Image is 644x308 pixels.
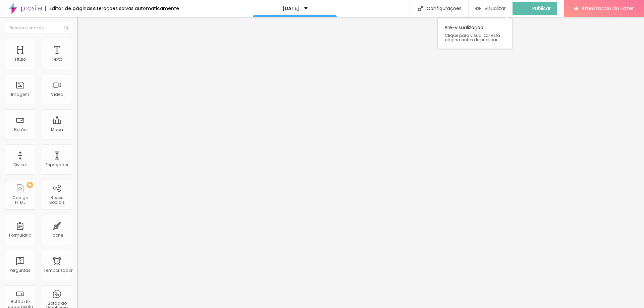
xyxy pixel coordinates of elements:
font: Temporizador [44,267,72,273]
font: Publicar [532,5,551,12]
font: Clique para visualizar esta página antes de publicar. [445,33,500,43]
font: Formulário [9,232,31,238]
font: Ícone [51,232,63,238]
font: Botão [14,127,26,132]
font: Pré-visualização [445,24,483,31]
font: Configurações [427,5,462,12]
font: Texto [52,56,62,62]
font: Atualização do Fazer [581,5,634,12]
button: Visualizar [469,2,513,15]
font: Redes Sociais [49,195,65,205]
font: Vídeo [51,91,63,97]
button: Publicar [513,2,557,15]
font: Imagem [11,91,29,97]
font: [DATE] [282,5,299,12]
font: Perguntas [10,267,31,273]
iframe: Editor [77,17,644,308]
font: Espaçador [46,162,68,168]
img: Ícone [418,6,423,11]
img: view-1.svg [475,6,481,11]
font: Editor de páginas [49,5,93,12]
font: Título [14,56,26,62]
font: Visualizar [484,5,506,12]
font: Alterações salvas automaticamente [93,5,179,12]
font: Mapa [51,127,63,132]
font: Código HTML [12,195,28,205]
img: Ícone [64,26,68,30]
input: Buscar elemento [5,22,72,34]
font: Divisor [13,162,27,168]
